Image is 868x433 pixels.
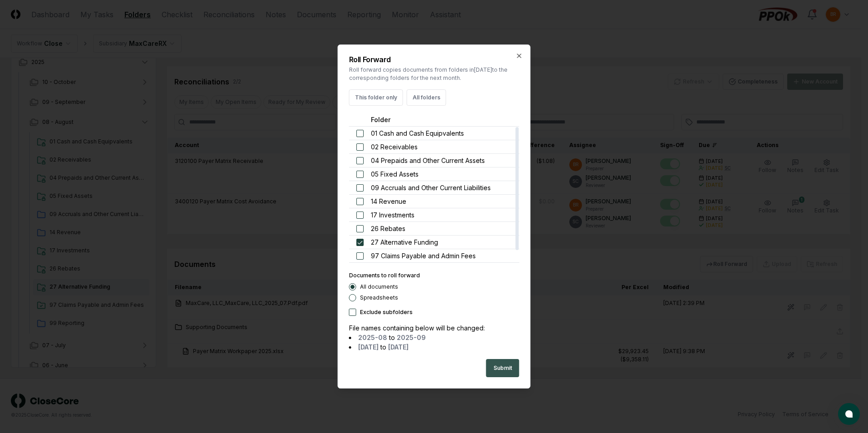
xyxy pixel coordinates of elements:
button: This folder only [349,89,403,106]
span: 01 Cash and Cash Equipvalents [371,128,464,138]
label: Exclude subfolders [360,310,413,315]
span: 2025-08 [358,334,387,341]
span: [DATE] [388,343,409,351]
span: 09 Accruals and Other Current Liabilities [371,183,491,192]
p: Roll forward copies documents from folders in [DATE] to the corresponding folders for the next mo... [349,66,519,82]
span: 97 Claims Payable and Admin Fees [371,251,476,261]
span: 05 Fixed Assets [371,169,419,179]
span: 2025-09 [397,334,426,341]
button: Submit [486,359,519,377]
label: All documents [360,284,398,290]
span: [DATE] [358,343,379,351]
span: 17 Investments [371,210,414,220]
label: Documents to roll forward [349,272,420,279]
div: File names containing below will be changed: [349,323,519,333]
span: 26 Rebates [371,224,405,233]
span: to [389,334,395,341]
span: 14 Revenue [371,197,406,206]
label: Spreadsheets [360,295,398,300]
span: to [380,343,386,351]
span: 04 Prepaids and Other Current Assets [371,156,485,165]
h2: Roll Forward [349,56,519,63]
div: Folder [371,115,512,124]
button: All folders [407,89,446,106]
span: 27 Alternative Funding [371,237,438,247]
span: 02 Receivables [371,142,418,152]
